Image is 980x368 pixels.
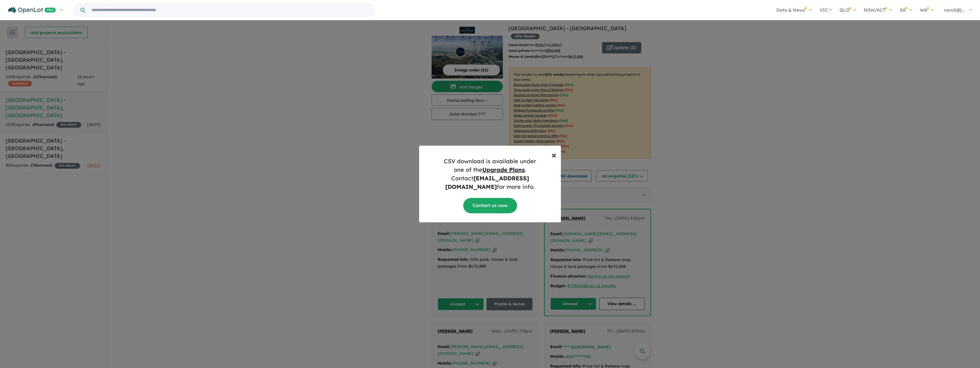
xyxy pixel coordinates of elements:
u: Upgrade Plans [482,166,525,173]
img: Openlot PRO Logo White [8,7,56,14]
strong: [EMAIL_ADDRESS][DOMAIN_NAME] [445,175,529,190]
span: × [552,149,556,160]
input: Try estate name, suburb, builder or developer [86,4,373,16]
h5: CSV download is available under one of the . Contact for more info. [424,157,556,191]
a: Contact us now [463,198,517,213]
span: neroli@j... [944,7,965,13]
